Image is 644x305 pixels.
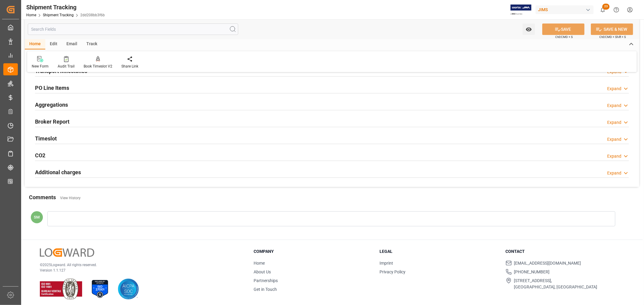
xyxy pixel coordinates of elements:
span: [STREET_ADDRESS], [GEOGRAPHIC_DATA], [GEOGRAPHIC_DATA] [514,278,598,290]
a: Home [254,261,265,266]
div: Track [82,39,102,49]
div: JIMS [536,5,594,14]
span: Ctrl/CMD + Shift + S [599,35,626,39]
button: open menu [523,24,535,35]
div: Edit [45,39,62,49]
div: Expand [607,153,621,159]
button: show 23 new notifications [596,3,610,17]
img: AICPA SOC [118,278,139,300]
h3: Company [254,248,372,255]
h3: Contact [506,248,624,255]
div: Audit Trail [58,64,75,69]
div: Shipment Tracking [26,3,105,12]
button: JIMS [536,4,596,15]
a: Imprint [380,261,393,266]
div: New Form [32,64,49,69]
span: [PHONE_NUMBER] [514,269,550,275]
div: Expand [607,102,621,109]
div: Email [62,39,82,49]
button: SAVE & NEW [591,24,633,35]
div: Share Link [121,64,138,69]
img: Logward Logo [40,248,94,257]
div: Home [25,39,45,49]
a: About Us [254,269,271,274]
a: Partnerships [254,278,278,283]
input: Search Fields [28,24,238,35]
div: Expand [607,170,621,176]
p: Version 1.1.127 [40,268,239,273]
img: ISO 9001 & ISO 14001 Certification [40,278,82,300]
p: © 2025 Logward. All rights reserved. [40,262,239,268]
a: Privacy Policy [380,269,405,274]
button: SAVE [542,24,585,35]
div: Expand [607,136,621,143]
div: Book Timeslot V2 [84,64,112,69]
h2: Additional charges [35,168,81,176]
h3: Legal [380,248,498,255]
a: View History [60,196,81,200]
h2: Timeslot [35,134,57,143]
a: Shipment Tracking [43,13,74,17]
span: SM [34,215,40,219]
span: [EMAIL_ADDRESS][DOMAIN_NAME] [514,260,581,266]
h2: Broker Report [35,118,69,126]
a: Get in Touch [254,287,277,292]
h2: Aggregations [35,101,68,109]
img: ISO 27001 Certification [89,278,111,300]
img: Exertis%20JAM%20-%20Email%20Logo.jpg_1722504956.jpg [511,5,531,15]
button: Help Center [610,3,623,17]
span: 23 [602,4,610,10]
h2: PO Line Items [35,84,69,92]
a: Home [26,13,36,17]
span: Ctrl/CMD + S [555,35,573,39]
div: Expand [607,119,621,126]
div: Expand [607,86,621,92]
h2: CO2 [35,151,45,159]
h2: Comments [29,193,56,201]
